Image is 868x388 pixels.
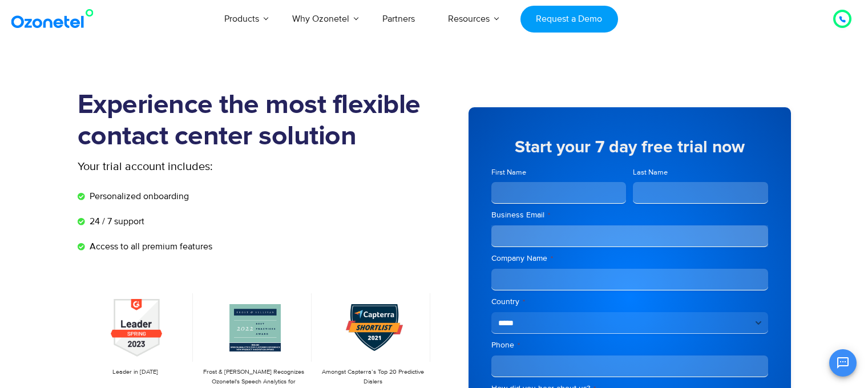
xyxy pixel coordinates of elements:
[491,167,627,178] label: First Name
[491,209,768,221] label: Business Email
[87,189,189,203] span: Personalized onboarding
[78,158,349,175] p: Your trial account includes:
[83,367,187,377] p: Leader in [DATE]
[491,339,768,351] label: Phone
[829,349,857,377] button: Open chat
[520,6,618,33] a: Request a Demo
[491,296,768,308] label: Country
[491,253,768,264] label: Company Name
[321,367,425,386] p: Amongst Capterra’s Top 20 Predictive Dialers
[87,240,212,253] span: Access to all premium features
[633,167,768,178] label: Last Name
[87,215,144,228] span: 24 / 7 support
[491,139,768,156] h5: Start your 7 day free trial now
[78,90,434,152] h1: Experience the most flexible contact center solution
